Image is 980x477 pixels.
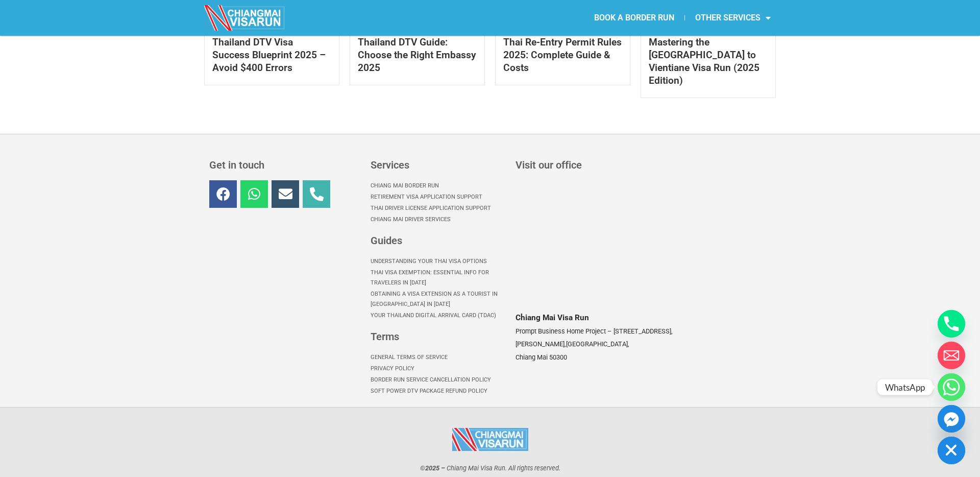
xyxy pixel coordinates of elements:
[371,363,505,374] a: Privacy Policy
[209,160,360,170] h3: Get in touch
[584,6,684,30] a: BOOK A BORDER RUN
[371,192,505,203] a: Retirement Visa Application Support
[371,386,505,397] a: Soft Power DTV Package Refund Policy
[371,235,505,246] h3: Guides
[212,36,326,74] a: Thailand DTV Visa Success Blueprint 2025 – Avoid $400 Errors
[371,352,505,397] nav: Menu
[516,327,611,335] span: Prompt Business Home Project –
[371,289,505,310] a: Obtaining a Visa Extension as a Tourist in [GEOGRAPHIC_DATA] in [DATE]
[649,36,759,86] a: Mastering the [GEOGRAPHIC_DATA] to Vientiane Visa Run (2025 Edition)
[371,214,505,225] a: Chiang Mai Driver Services
[371,256,505,321] nav: Menu
[490,6,781,30] nav: Menu
[358,36,476,74] a: Thailand DTV Guide: Choose the Right Embassy 2025
[938,342,965,369] a: Email
[425,464,445,472] strong: 2025 –
[516,340,629,361] span: [GEOGRAPHIC_DATA], Chiang Mai 50300
[371,352,505,363] a: General Terms of Service
[447,464,505,472] span: Chiang Mai Visa Run
[371,160,505,170] h3: Services
[938,310,965,338] a: Phone
[938,373,965,401] a: Whatsapp
[420,464,425,472] span: ©
[371,374,505,386] a: Border Run Service Cancellation Policy
[371,267,505,289] a: Thai Visa Exemption: Essential Info for Travelers in [DATE]
[371,180,505,192] a: Chiang Mai Border Run
[371,310,505,321] a: Your Thailand Digital Arrival Card (TDAC)
[505,464,560,472] span: . All rights reserved.
[371,203,505,214] a: Thai Driver License Application Support
[371,331,505,342] h3: Terms
[371,180,505,225] nav: Menu
[938,405,965,433] a: Facebook_Messenger
[516,160,769,170] h3: Visit our office
[516,313,589,322] span: Chiang Mai Visa Run
[371,256,505,267] a: Understanding Your Thai Visa options
[503,36,622,74] a: Thai Re-Entry Permit Rules 2025: Complete Guide & Costs
[685,6,781,30] a: OTHER SERVICES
